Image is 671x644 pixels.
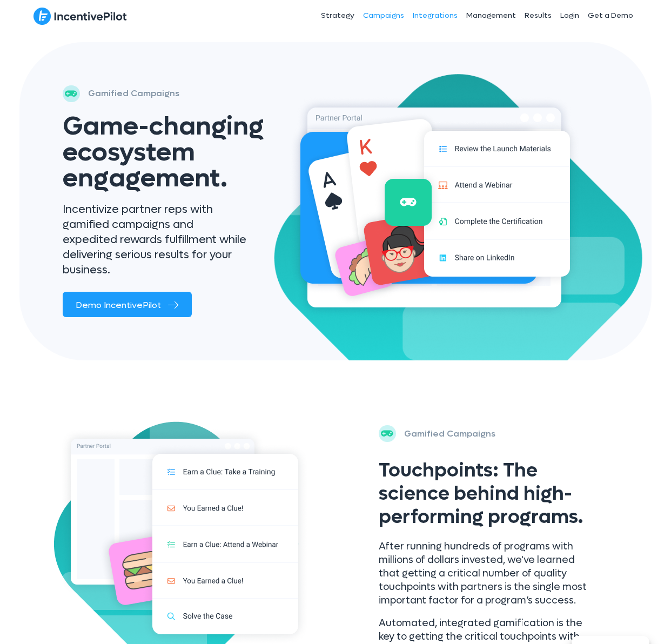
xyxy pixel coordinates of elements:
[520,2,556,29] a: Results
[33,7,127,25] img: IncentivePilot
[379,540,598,608] p: After running hundreds of programs with millions of dollars invested, we've learned that getting ...
[63,109,264,195] span: Game-changing ecosystem engagement.
[404,426,495,441] p: Gamified Campaigns
[408,2,462,29] a: Integrations
[63,202,249,278] p: Incentivize partner reps with gamified campaigns and expedited rewards fulfillment while deliveri...
[63,292,192,317] a: Demo IncentivePilot
[462,2,520,29] a: Management
[583,2,638,29] a: Get a Demo
[76,299,161,311] span: Demo IncentivePilot
[243,2,638,29] nav: Header Menu
[317,2,359,29] a: Strategy
[556,2,583,29] a: Login
[280,85,588,322] img: activations-hero (2)
[379,458,583,529] span: Touchpoints: The science behind high-performing programs.
[359,2,408,29] a: Campaigns
[88,86,179,101] p: Gamified Campaigns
